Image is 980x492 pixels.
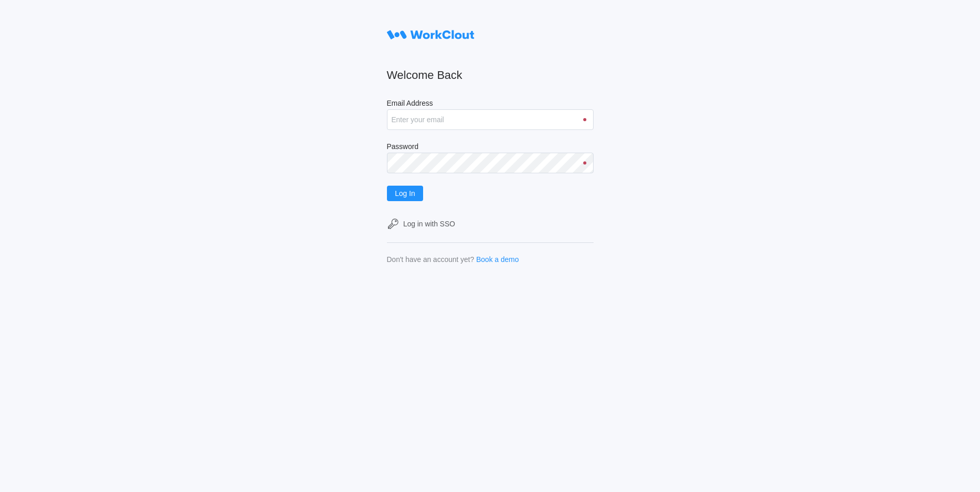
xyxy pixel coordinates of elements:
h2: Welcome Back [387,68,594,83]
a: Book a demo [476,255,519,264]
a: Log in with SSO [387,218,594,230]
button: Log In [387,186,424,201]
label: Password [387,142,594,153]
label: Email Address [387,99,594,109]
div: Log in with SSO [403,220,455,228]
input: Enter your email [387,109,594,130]
span: Log In [395,190,415,197]
div: Don't have an account yet? [387,255,474,264]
